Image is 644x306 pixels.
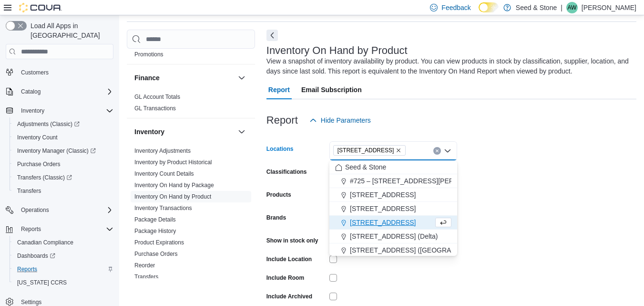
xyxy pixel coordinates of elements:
a: GL Account Totals [134,94,180,100]
span: Inventory [17,105,113,116]
a: Package History [134,228,176,234]
span: [STREET_ADDRESS] ([GEOGRAPHIC_DATA]) [350,245,491,255]
a: Transfers [13,185,45,197]
span: Purchase Orders [134,250,178,258]
span: Canadian Compliance [17,239,73,246]
a: Inventory Manager (Classic) [13,145,100,157]
span: Dashboards [13,250,113,262]
span: [STREET_ADDRESS] [350,190,416,200]
span: Transfers [134,273,158,281]
span: Transfers (Classic) [17,174,72,181]
span: Load All Apps in [GEOGRAPHIC_DATA] [27,21,113,40]
p: Seed & Stone [516,2,557,13]
button: Catalog [2,85,117,98]
a: Inventory Count Details [134,170,194,177]
a: Inventory On Hand by Product [134,193,211,200]
a: Inventory Adjustments [134,148,191,154]
label: Classifications [266,168,307,176]
a: Inventory by Product Historical [134,159,212,166]
button: [STREET_ADDRESS] [329,202,457,216]
a: [US_STATE] CCRS [13,277,71,288]
button: Canadian Compliance [10,236,117,249]
span: Reports [21,225,41,233]
span: Operations [21,206,49,214]
button: Hide Parameters [306,111,375,130]
span: Inventory Count [17,134,58,141]
a: Package Details [134,216,176,223]
button: Reports [17,223,45,235]
span: Transfers [17,187,41,195]
span: Transfers (Classic) [13,172,113,183]
span: Settings [21,298,41,306]
label: Include Archived [266,293,312,300]
span: Canadian Compliance [13,237,113,248]
a: GL Transactions [134,105,176,112]
span: Report [268,80,290,99]
h3: Inventory [134,127,164,137]
span: Washington CCRS [13,277,113,288]
button: #725 – [STREET_ADDRESS][PERSON_NAME]) [329,174,457,188]
span: Inventory by Product Historical [134,158,212,166]
span: Customers [21,69,49,76]
input: Dark Mode [479,2,499,12]
img: Cova [19,3,62,12]
a: Adjustments (Classic) [10,117,117,131]
span: [US_STATE] CCRS [17,279,67,286]
p: | [561,2,562,13]
span: [STREET_ADDRESS] (Delta) [350,232,438,241]
a: Transfers (Classic) [13,172,76,183]
span: Dashboards [17,252,55,260]
span: Transfers [13,185,113,197]
button: Finance [134,73,234,83]
button: Reports [10,263,117,276]
span: #725 – [STREET_ADDRESS][PERSON_NAME]) [350,176,495,186]
span: Purchase Orders [13,158,113,170]
span: Dark Mode [479,12,479,13]
a: Transfers (Classic) [10,171,117,184]
span: Inventory Adjustments [134,147,191,155]
span: 512 Young Drive (Coquitlam) [333,145,406,156]
button: [STREET_ADDRESS] [329,188,457,202]
a: Inventory On Hand by Package [134,182,214,189]
a: Canadian Compliance [13,237,77,248]
h3: Inventory On Hand by Product [266,45,408,56]
span: Feedback [441,3,470,12]
span: Reports [17,265,37,273]
span: Inventory Count Details [134,170,194,178]
button: Purchase Orders [10,158,117,171]
a: Reports [13,264,41,275]
button: Catalog [17,86,44,97]
span: GL Transactions [134,105,176,112]
button: Inventory [2,104,117,117]
span: Email Subscription [301,80,362,99]
button: [STREET_ADDRESS] ([GEOGRAPHIC_DATA]) [329,243,457,257]
span: Catalog [21,88,41,95]
span: [STREET_ADDRESS] [350,204,416,213]
a: Promotions [134,51,164,58]
button: Operations [2,203,117,217]
span: Reorder [134,262,155,269]
a: Dashboards [10,249,117,263]
span: Inventory On Hand by Package [134,181,214,189]
a: Adjustments (Classic) [13,118,83,130]
span: Inventory Manager (Classic) [13,145,113,157]
span: Reports [13,264,113,275]
span: Inventory Manager (Classic) [17,147,96,155]
a: Purchase Orders [134,251,178,257]
div: Finance [127,91,255,118]
a: Product Expirations [134,239,184,246]
button: Customers [2,65,117,79]
span: Operations [17,204,113,216]
label: Products [266,191,291,199]
span: Catalog [17,86,113,97]
div: Choose from the following options [329,160,457,285]
button: Inventory [17,105,48,116]
span: Promotions [134,51,164,58]
p: [PERSON_NAME] [582,2,636,13]
a: Transfers [134,274,158,280]
button: Operations [17,204,53,216]
span: Adjustments (Classic) [13,118,113,130]
button: Inventory Count [10,131,117,144]
span: Purchase Orders [17,160,61,168]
